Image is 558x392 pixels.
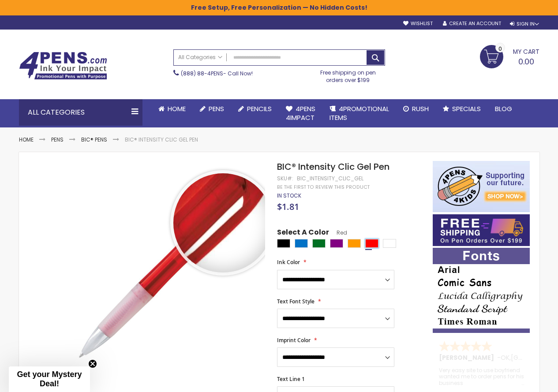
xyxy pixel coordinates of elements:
span: Get your Mystery Deal! [17,370,82,388]
img: font-personalization-examples [433,248,530,333]
a: 4Pens4impact [279,99,322,128]
a: Blog [488,99,519,119]
div: bic_intensity_clic_gel [297,175,363,182]
strong: SKU [277,175,293,182]
span: 0 [498,45,502,53]
a: Create an Account [443,20,501,27]
span: Home [168,104,186,113]
a: Rush [396,99,436,119]
a: Be the first to review this product [277,184,370,190]
a: Specials [436,99,488,119]
span: All Categories [178,54,222,61]
img: bic_intensity_clic_side_red_1.jpg [64,174,266,375]
a: All Categories [174,50,227,64]
span: Rush [412,104,429,113]
button: Close teaser [88,359,97,368]
a: Pens [193,99,231,119]
span: Red [329,229,347,236]
div: Blue Light [295,239,308,248]
div: All Categories [19,99,142,126]
span: Blog [495,104,512,113]
span: Select A Color [277,228,329,239]
div: Free shipping on pen orders over $199 [311,66,385,83]
span: Specials [452,104,481,113]
span: Imprint Color [277,336,311,344]
span: Text Font Style [277,298,315,305]
span: Text Line 1 [277,375,305,383]
span: $1.81 [277,201,299,213]
span: Pens [209,104,224,113]
img: 4pens 4 kids [433,161,530,212]
a: 4PROMOTIONALITEMS [322,99,396,128]
a: BIC® Pens [81,136,107,143]
div: Sign In [510,21,539,27]
div: Purple [330,239,343,248]
span: [PERSON_NAME] [439,353,497,362]
a: Home [19,136,34,143]
a: 0.00 0 [480,45,539,67]
a: Pencils [231,99,279,119]
div: Green [312,239,326,248]
img: 4Pens Custom Pens and Promotional Products [19,52,107,80]
div: White [383,239,396,248]
div: Very easy site to use boyfriend wanted me to order pens for his business [439,367,524,386]
a: Pens [51,136,64,143]
span: Ink Color [277,258,300,266]
span: - Call Now! [181,70,253,77]
div: Red [365,239,378,248]
a: Home [151,99,193,119]
span: OK [501,353,509,362]
div: Get your Mystery Deal!Close teaser [9,366,90,392]
span: 4PROMOTIONAL ITEMS [330,104,389,122]
div: Black [277,239,290,248]
div: Orange [348,239,361,248]
span: Pencils [247,104,272,113]
span: BIC® Intensity Clic Gel Pen [277,161,389,173]
span: In stock [277,192,301,199]
span: 0.00 [518,56,534,67]
li: BIC® Intensity Clic Gel Pen [125,136,198,143]
img: Free shipping on orders over $199 [433,214,530,246]
div: Availability [277,192,301,199]
a: Wishlist [403,20,433,27]
span: 4Pens 4impact [286,104,315,122]
a: (888) 88-4PENS [181,70,223,77]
